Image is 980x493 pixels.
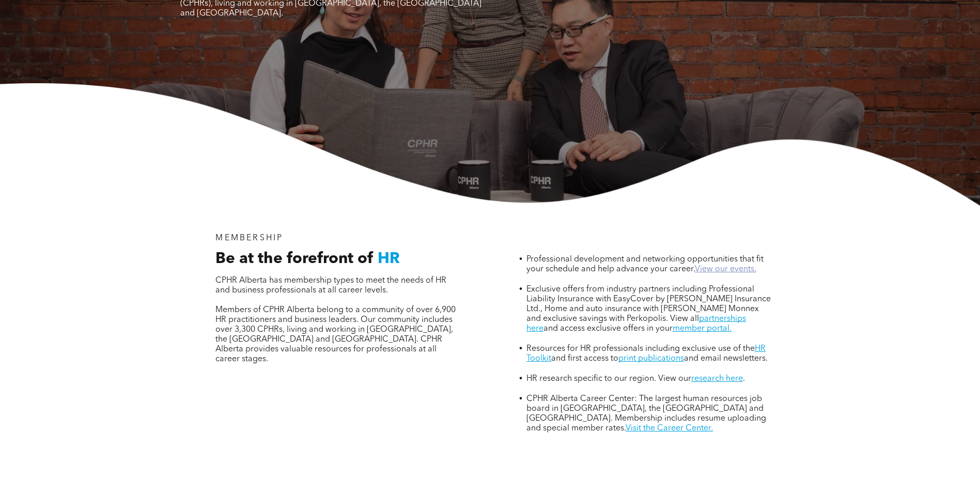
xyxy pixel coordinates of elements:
a: print publications [618,355,684,363]
span: Members of CPHR Alberta belong to a community of over 6,900 HR practitioners and business leaders... [215,306,456,363]
span: HR research specific to our region. View our [526,375,691,383]
span: CPHR Alberta has membership types to meet the needs of HR and business professionals at all caree... [215,276,446,295]
span: Exclusive offers from industry partners including Professional Liability Insurance with EasyCover... [526,285,771,323]
span: CPHR Alberta Career Center: The largest human resources job board in [GEOGRAPHIC_DATA], the [GEOG... [526,395,766,433]
a: research here [691,375,743,383]
a: member portal. [673,325,732,333]
span: and email newsletters. [684,355,768,363]
span: . [743,375,745,383]
span: and access exclusive offers in your [543,325,673,333]
span: Professional development and networking opportunities that fit your schedule and help advance you... [526,255,764,273]
span: Resources for HR professionals including exclusive use of the [526,345,755,353]
span: and first access to [551,355,618,363]
a: Visit the Career Center. [626,424,713,433]
span: MEMBERSHIP [215,234,283,242]
span: HR [378,251,400,267]
a: View our events. [695,265,756,273]
span: Be at the forefront of [215,251,374,267]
